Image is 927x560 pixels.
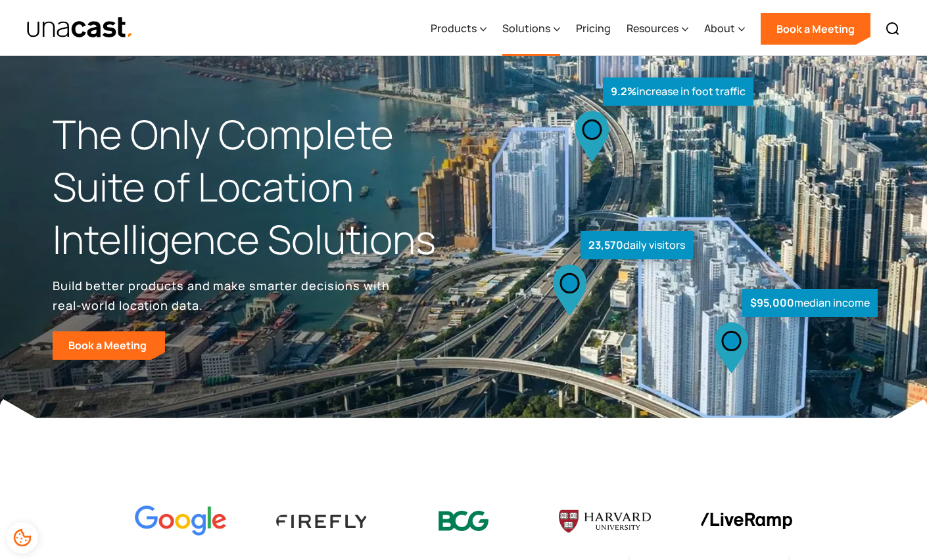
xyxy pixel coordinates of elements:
[704,20,735,36] div: About
[603,77,753,106] div: increase in foot traffic
[26,16,133,39] img: Unacast text logo
[53,108,463,265] h1: The Only Complete Suite of Location Intelligence Solutions
[627,2,688,56] div: Resources
[135,506,227,536] img: Google logo Color
[588,238,623,252] strong: 23,570
[742,289,878,317] div: median income
[761,13,870,45] a: Book a Meeting
[502,2,560,56] div: Solutions
[431,20,477,36] div: Products
[431,2,487,56] div: Products
[502,20,550,36] div: Solutions
[704,2,745,56] div: About
[7,522,38,553] div: Cookie Preferences
[885,21,901,37] img: Search icon
[53,331,165,360] a: Book a Meeting
[576,2,611,56] a: Pricing
[53,276,394,315] p: Build better products and make smarter decisions with real-world location data.
[627,20,678,36] div: Resources
[276,515,368,527] img: Firefly Advertising logo
[559,506,651,537] img: Harvard U logo
[750,295,794,310] strong: $95,000
[611,84,636,98] strong: 9.2%
[700,513,792,529] img: liveramp logo
[581,231,693,259] div: daily visitors
[417,502,510,540] img: BCG logo
[26,16,133,39] a: home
